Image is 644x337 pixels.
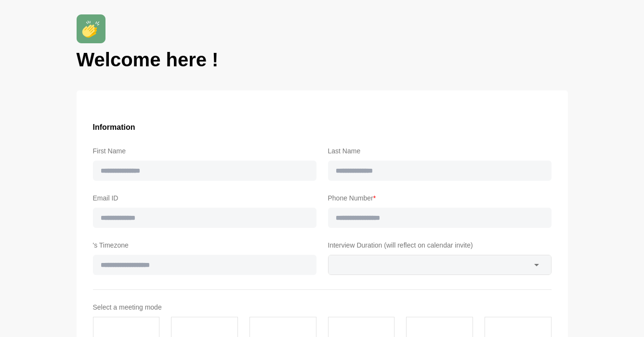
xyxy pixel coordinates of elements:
label: Email ID [93,192,316,204]
label: Interview Duration (will reflect on calendar invite) [328,239,552,251]
h1: Welcome here ! [77,47,568,72]
label: First Name [93,145,316,157]
label: 's Timezone [93,239,316,251]
label: Phone Number [328,192,552,204]
h3: Information [93,121,552,134]
label: Last Name [328,145,552,157]
label: Select a meeting mode [93,301,552,313]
